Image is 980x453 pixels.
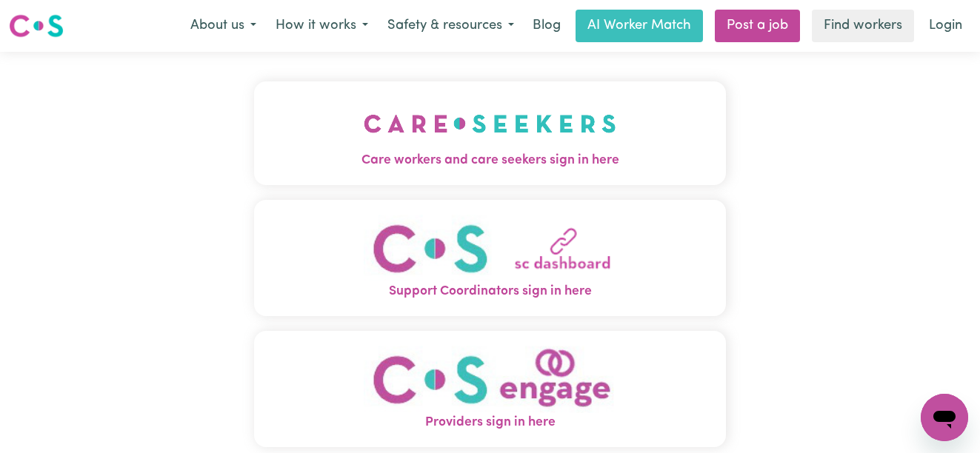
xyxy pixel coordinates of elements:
[576,10,703,42] a: AI Worker Match
[254,200,727,316] button: Support Coordinators sign in here
[9,13,64,39] img: Careseekers logo
[812,10,914,42] a: Find workers
[254,331,727,447] button: Providers sign in here
[715,10,800,42] a: Post a job
[181,10,266,41] button: About us
[524,10,570,42] a: Blog
[254,282,727,301] span: Support Coordinators sign in here
[378,10,524,41] button: Safety & resources
[254,413,727,432] span: Providers sign in here
[254,81,727,185] button: Care workers and care seekers sign in here
[266,10,378,41] button: How it works
[920,10,971,42] a: Login
[9,9,64,43] a: Careseekers logo
[921,394,968,441] iframe: Button to launch messaging window
[254,151,727,170] span: Care workers and care seekers sign in here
